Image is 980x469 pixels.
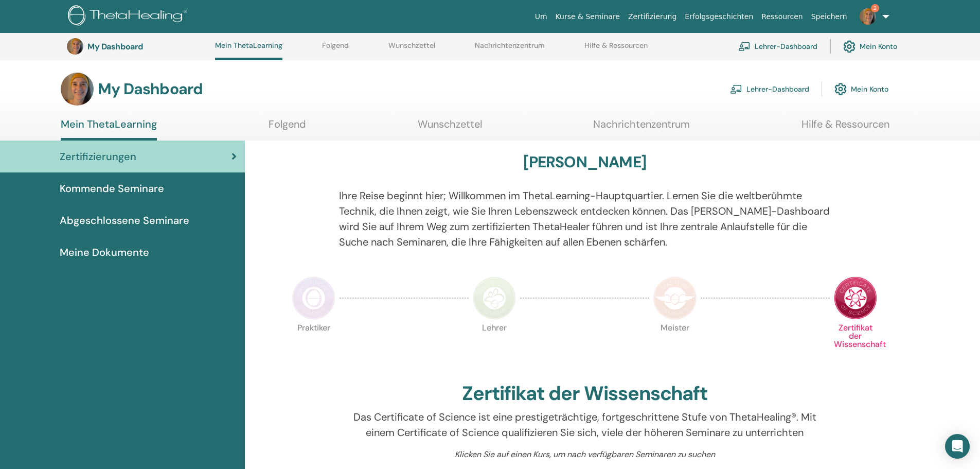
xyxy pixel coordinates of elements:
[624,7,681,26] a: Zertifizierung
[388,41,435,58] a: Wunschzettel
[945,434,970,459] div: Open Intercom Messenger
[418,118,482,138] a: Wunschzettel
[843,35,897,58] a: Mein Konto
[843,38,856,55] img: cog.svg
[551,7,624,26] a: Kurse & Seminare
[60,181,164,196] span: Kommende Seminare
[730,84,742,94] img: chalkboard-teacher.svg
[98,80,203,98] h3: My Dashboard
[60,149,136,164] span: Zertifizierungen
[523,153,646,171] h3: [PERSON_NAME]
[738,35,817,58] a: Lehrer-Dashboard
[61,118,157,141] a: Mein ThetaLearning
[584,41,648,58] a: Hilfe & Ressourcen
[653,276,697,320] img: Master
[61,73,94,106] img: default.jpg
[593,118,690,138] a: Nachrichtenzentrum
[473,276,516,320] img: Instructor
[871,4,879,12] span: 2
[292,324,335,367] p: Praktiker
[834,80,847,98] img: cog.svg
[653,324,697,367] p: Meister
[269,118,306,138] a: Folgend
[757,7,807,26] a: Ressourcen
[292,276,335,320] img: Practitioner
[681,7,757,26] a: Erfolgsgeschichten
[60,213,189,228] span: Abgeschlossene Seminare
[860,8,876,25] img: default.jpg
[730,78,809,100] a: Lehrer-Dashboard
[834,78,888,100] a: Mein Konto
[834,324,877,367] p: Zertifikat der Wissenschaft
[339,188,830,250] p: Ihre Reise beginnt hier; Willkommen im ThetaLearning-Hauptquartier. Lernen Sie die weltberühmte T...
[60,245,149,260] span: Meine Dokumente
[475,41,545,58] a: Nachrichtenzentrum
[473,324,516,367] p: Lehrer
[68,5,191,28] img: logo.png
[339,409,830,440] p: Das Certificate of Science ist eine prestigeträchtige, fortgeschrittene Stufe von ThetaHealing®. ...
[531,7,551,26] a: Um
[801,118,889,138] a: Hilfe & Ressourcen
[322,41,349,58] a: Folgend
[834,276,877,320] img: Certificate of Science
[67,38,83,55] img: default.jpg
[215,41,282,60] a: Mein ThetaLearning
[738,42,751,51] img: chalkboard-teacher.svg
[339,448,830,461] p: Klicken Sie auf einen Kurs, um nach verfügbaren Seminaren zu suchen
[807,7,851,26] a: Speichern
[87,42,190,51] h3: My Dashboard
[462,382,708,406] h2: Zertifikat der Wissenschaft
